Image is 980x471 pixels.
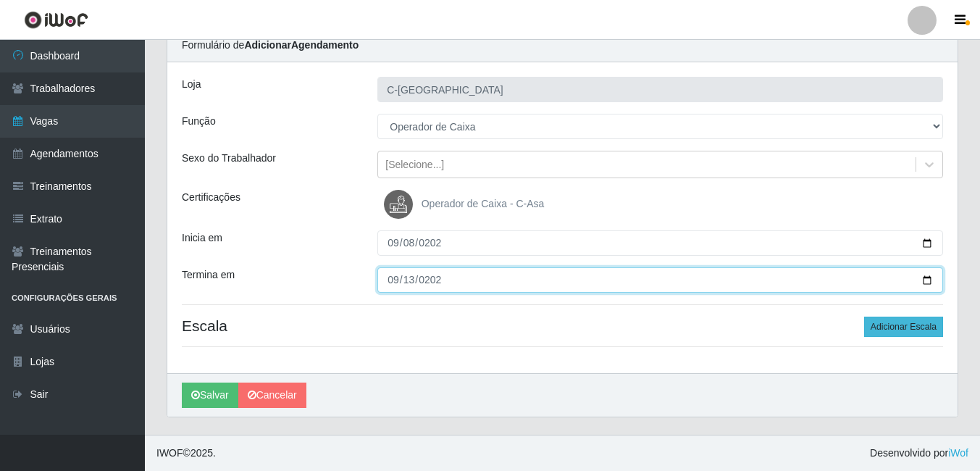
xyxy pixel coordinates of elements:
button: Salvar [182,383,238,408]
span: © 2025 . [156,446,216,461]
button: Adicionar Escala [864,317,943,337]
a: Cancelar [238,383,306,408]
label: Loja [182,77,201,92]
input: 00/00/0000 [377,230,943,256]
img: Operador de Caixa - C-Asa [384,190,419,219]
h4: Escala [182,317,943,335]
span: IWOF [156,447,183,459]
div: [Selecione...] [385,157,444,172]
label: Certificações [182,190,240,205]
div: Formulário de [167,29,958,62]
label: Função [182,114,216,129]
input: 00/00/0000 [377,267,943,293]
label: Inicia em [182,230,222,246]
label: Termina em [182,267,235,283]
strong: Adicionar Agendamento [244,39,359,51]
span: Desenvolvido por [870,446,968,461]
span: Operador de Caixa - C-Asa [422,198,545,209]
a: iWof [948,447,968,459]
img: CoreUI Logo [24,11,88,29]
label: Sexo do Trabalhador [182,151,276,166]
